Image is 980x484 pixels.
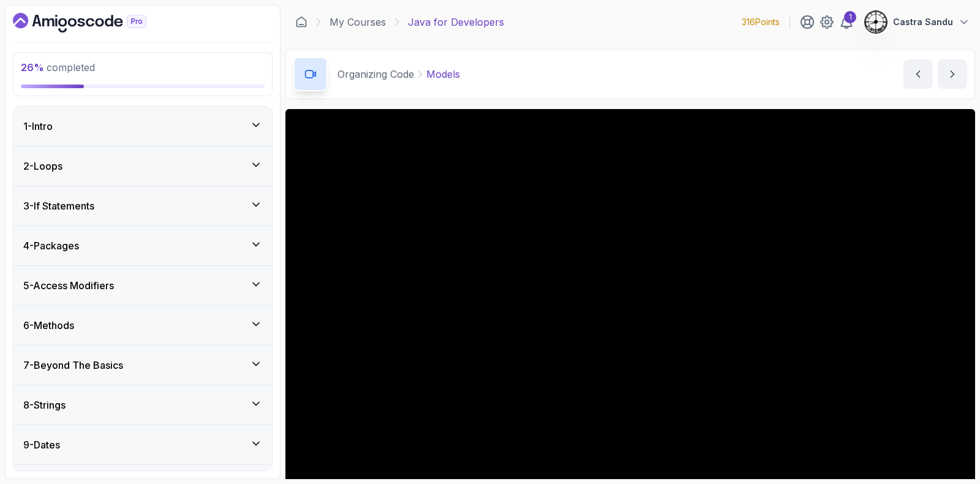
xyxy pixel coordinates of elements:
button: 3-If Statements [13,186,272,225]
img: user profile image [864,10,888,34]
button: 8-Strings [13,385,272,425]
button: 2-Loops [13,146,272,186]
button: 7-Beyond The Basics [13,346,272,385]
a: Dashboard [13,13,175,32]
h3: 9 - Dates [23,437,60,452]
button: 6-Methods [13,306,272,345]
h3: 5 - Access Modifiers [23,278,114,293]
div: 1 [844,11,856,23]
a: My Courses [330,15,386,29]
a: Dashboard [295,16,307,28]
p: Castra Sandu [893,16,953,28]
p: Organizing Code [337,67,414,81]
button: 1-Intro [13,107,272,146]
a: 1 [839,15,854,29]
p: Java for Developers [408,15,504,29]
h3: 2 - Loops [23,159,62,173]
span: 26 % [21,61,44,74]
h3: 1 - Intro [23,119,53,134]
p: 316 Points [742,16,780,28]
span: completed [21,61,95,74]
h3: 3 - If Statements [23,199,94,213]
button: 4-Packages [13,226,272,265]
button: next content [938,59,967,89]
h3: 8 - Strings [23,398,66,412]
button: user profile imageCastra Sandu [864,10,970,34]
h3: 6 - Methods [23,318,74,333]
button: previous content [903,59,933,89]
h3: 4 - Packages [23,238,79,253]
button: 5-Access Modifiers [13,266,272,305]
h3: 7 - Beyond The Basics [23,358,123,372]
button: 9-Dates [13,425,272,464]
p: Models [426,67,460,81]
